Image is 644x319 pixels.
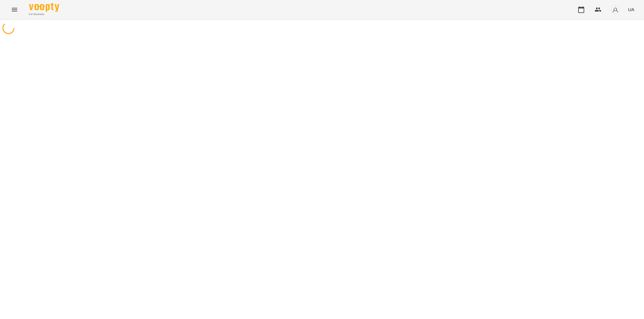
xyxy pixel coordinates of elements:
span: For Business [29,12,59,16]
button: Menu [7,2,22,17]
img: avatar_s.png [611,5,620,14]
span: UA [628,6,634,13]
button: UA [626,4,637,15]
img: Voopty Logo [29,3,59,12]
